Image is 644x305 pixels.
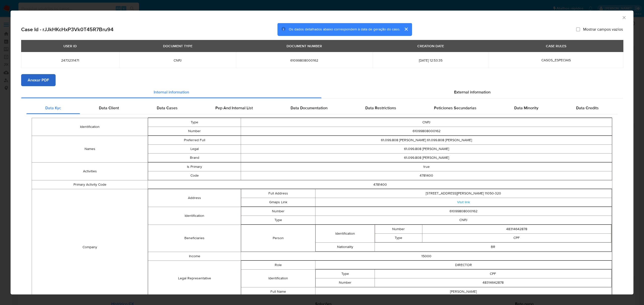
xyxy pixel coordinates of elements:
[157,105,178,111] span: Data Cases
[21,86,623,98] div: Detailed info
[241,163,612,171] td: true
[148,145,241,154] td: Legal
[241,216,315,225] td: Type
[148,171,241,180] td: Code
[32,163,148,180] td: Activities
[375,278,611,287] td: 48314642878
[45,105,61,111] span: Data Kyc
[315,287,612,296] td: [PERSON_NAME]
[241,154,612,162] td: 61.099.808 [PERSON_NAME]
[454,89,491,95] span: External information
[32,118,148,136] td: Identification
[241,225,315,252] td: Person
[375,243,611,251] td: BR
[576,27,580,31] input: Mostrar campos vazios
[21,74,56,86] button: Anexar PDF
[241,252,612,261] td: 15000
[21,26,113,33] h2: Case Id - rJJkHKcHxP3Vk0T45R7Bru94
[289,27,400,32] span: Os dados detalhados abaixo correspondem à data de geração do caso.
[241,287,315,296] td: Full Name
[215,105,253,111] span: Pep And Internal List
[148,136,241,145] td: Preferred Full
[583,27,623,32] span: Mostrar campos vazios
[315,189,612,198] td: [STREET_ADDRESS][PERSON_NAME] 11050-320
[315,207,612,216] td: 61099808000162
[315,216,612,225] td: CNPJ
[284,42,325,50] div: DOCUMENT NUMBER
[315,270,375,278] td: Type
[148,225,241,252] td: Beneficiaries
[241,189,315,198] td: Full Address
[241,136,612,145] td: 61.099.808 [PERSON_NAME] 61.099.808 [PERSON_NAME]
[32,180,148,189] td: Primary Activity Code
[514,105,538,111] span: Data Minority
[576,105,599,111] span: Data Credits
[148,154,241,162] td: Brand
[315,243,375,251] td: Nationality
[414,42,447,50] div: CREATION DATE
[241,171,612,180] td: 4781400
[242,58,367,63] span: 61099808000162
[315,278,375,287] td: Number
[543,42,569,50] div: CASE RULES
[457,199,470,205] a: Visit link
[241,207,315,216] td: Number
[365,105,396,111] span: Data Restrictions
[160,42,195,50] div: DOCUMENT TYPE
[154,89,189,95] span: Internal information
[241,198,315,207] td: Gmaps Link
[241,127,612,136] td: 61099808000162
[375,234,422,242] td: Type
[60,42,80,50] div: USER ID
[148,180,612,189] td: 4781400
[315,261,612,270] td: DIRECTOR
[375,270,611,278] td: CPF
[422,234,611,242] td: CPF
[434,105,476,111] span: Peticiones Secundarias
[125,58,230,63] span: CNPJ
[148,127,241,136] td: Number
[11,11,633,294] div: closure-recommendation-modal
[375,225,422,234] td: Number
[400,23,412,35] button: cerrar
[26,102,618,114] div: Detailed internal info
[148,261,241,296] td: Legal Representative
[541,58,571,63] span: CASOS_ESPECIAIS
[241,261,315,270] td: Role
[148,189,241,207] td: Address
[315,225,375,243] td: Identification
[241,270,315,287] td: Identification
[241,145,612,154] td: 61.099.808 [PERSON_NAME]
[32,136,148,163] td: Names
[28,75,49,86] span: Anexar PDF
[379,58,482,63] span: [DATE] 12:53:35
[148,207,241,225] td: Identification
[27,58,113,63] span: 2473231471
[148,118,241,127] td: Type
[99,105,119,111] span: Data Client
[148,252,241,261] td: Income
[291,105,328,111] span: Data Documentation
[622,15,626,20] button: Fechar a janela
[241,118,612,127] td: CNPJ
[422,225,611,234] td: 48314642878
[148,163,241,171] td: Is Primary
